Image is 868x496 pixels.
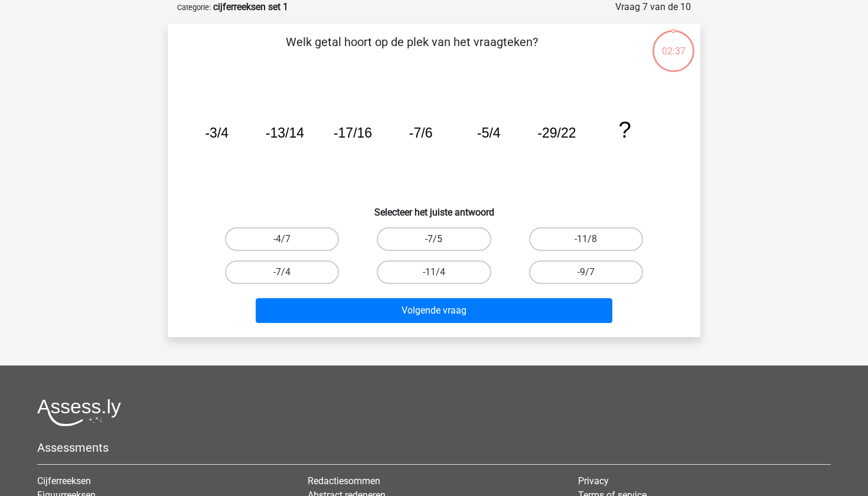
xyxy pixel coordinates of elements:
tspan: ? [618,117,631,142]
tspan: -17/16 [334,125,372,141]
a: Privacy [578,475,609,487]
a: Cijferreeksen [37,475,91,487]
img: Assessly logo [37,399,121,426]
tspan: -13/14 [266,125,304,141]
label: -7/4 [225,260,339,284]
label: -11/8 [529,227,643,251]
p: Welk getal hoort op de plek van het vraagteken? [187,33,637,68]
h5: Assessments [37,440,831,455]
label: -11/4 [377,260,491,284]
tspan: -3/4 [205,125,229,141]
label: -9/7 [529,260,643,284]
label: -7/5 [377,227,491,251]
tspan: -5/4 [477,125,501,141]
button: Volgende vraag [256,298,613,323]
small: Categorie: [177,3,211,12]
label: -4/7 [225,227,339,251]
strong: cijferreeksen set 1 [213,1,288,12]
a: Redactiesommen [308,475,380,487]
tspan: -29/22 [537,125,576,141]
div: 02:37 [651,29,696,58]
tspan: -7/6 [409,125,433,141]
h6: Selecteer het juiste antwoord [187,197,681,218]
